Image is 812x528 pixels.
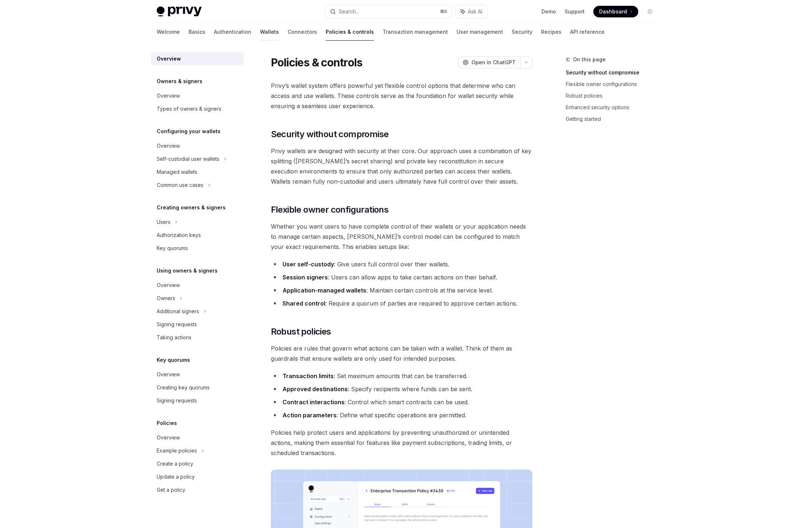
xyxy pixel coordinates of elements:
[326,23,374,41] a: Policies & controls
[151,331,244,344] a: Taking actions
[456,5,487,18] button: Ask AI
[271,81,532,111] span: Privy’s wallet system offers powerful yet flexible control options that determine who can access ...
[157,142,180,150] div: Overview
[151,381,244,394] a: Creating key quorums
[566,90,661,102] a: Robust policies
[157,281,180,290] div: Overview
[151,470,244,483] a: Update a policy
[151,394,244,407] a: Signing requests
[151,165,244,179] a: Managed wallets
[157,486,185,494] div: Get a policy
[157,54,181,63] div: Overview
[283,274,328,281] strong: Session signers
[151,483,244,496] a: Get a policy
[157,433,180,442] div: Overview
[157,356,190,364] h5: Key quorums
[271,326,331,337] span: Robust policies
[271,272,532,282] li: : Users can allow apps to take certain actions on their behalf.
[151,139,244,152] a: Overview
[271,397,532,407] li: : Control which smart contracts can be used.
[271,146,532,187] span: Privy wallets are designed with security at their core. Our approach uses a combination of key sp...
[271,204,389,216] span: Flexible owner configurations
[157,333,191,342] div: Taking actions
[157,181,203,189] div: Common use cases
[157,396,197,405] div: Signing requests
[157,23,180,41] a: Welcome
[157,77,202,86] h5: Owners & signers
[440,9,448,15] span: ⌘ K
[541,8,556,15] a: Demo
[157,370,180,379] div: Overview
[157,446,197,455] div: Example policies
[644,6,656,17] button: Toggle dark mode
[283,261,334,268] strong: User self-custody
[157,383,210,392] div: Creating key quorums
[512,23,532,41] a: Security
[566,102,661,113] a: Enhanced security options
[157,244,188,253] div: Key quorums
[599,8,627,15] span: Dashboard
[157,168,197,176] div: Managed wallets
[157,91,180,100] div: Overview
[157,155,219,163] div: Self-custodial user wallets
[157,7,202,17] img: light logo
[541,23,561,41] a: Recipes
[189,23,205,41] a: Basics
[283,398,345,406] strong: Contract interactions
[283,412,337,419] strong: Action parameters
[157,127,220,136] h5: Configuring your wallets
[271,56,363,69] h1: Policies & controls
[271,221,532,252] span: Whether you want users to have complete control of their wallets or your application needs to man...
[566,67,661,78] a: Security without compromise
[283,287,366,294] strong: Application-managed wallets
[468,8,482,15] span: Ask AI
[157,105,221,113] div: Types of owners & signers
[151,89,244,102] a: Overview
[214,23,251,41] a: Authentication
[283,385,348,393] strong: Approved destinations
[573,55,606,64] span: On this page
[271,298,532,308] li: : Require a quorum of parties are required to approve certain actions.
[157,459,193,468] div: Create a policy
[151,242,244,255] a: Key quorums
[271,259,532,269] li: : Give users full control over their wallets.
[288,23,317,41] a: Connectors
[151,368,244,381] a: Overview
[458,56,520,69] button: Open in ChatGPT
[383,23,448,41] a: Transaction management
[151,318,244,331] a: Signing requests
[151,431,244,444] a: Overview
[151,52,244,65] a: Overview
[151,102,244,115] a: Types of owners & signers
[471,59,516,66] span: Open in ChatGPT
[157,294,175,303] div: Owners
[151,457,244,470] a: Create a policy
[157,266,218,275] h5: Using owners & signers
[157,320,197,329] div: Signing requests
[271,285,532,295] li: : Maintain certain controls at the service level.
[157,218,170,226] div: Users
[566,78,661,90] a: Flexible owner configurations
[325,5,452,18] button: Search...⌘K
[157,231,201,240] div: Authorization keys
[457,23,503,41] a: User management
[271,371,532,381] li: : Set maximum amounts that can be transferred.
[157,472,195,481] div: Update a policy
[151,229,244,242] a: Authorization keys
[570,23,605,41] a: API reference
[157,419,177,427] h5: Policies
[271,128,389,140] span: Security without compromise
[157,203,226,212] h5: Creating owners & signers
[565,8,585,15] a: Support
[151,279,244,292] a: Overview
[339,7,359,16] div: Search...
[271,427,532,458] span: Policies help protect users and applications by preventing unauthorized or unintended actions, ma...
[271,384,532,394] li: : Specify recipients where funds can be sent.
[566,113,661,125] a: Getting started
[271,343,532,364] span: Policies are rules that govern what actions can be taken with a wallet. Think of them as guardrai...
[260,23,279,41] a: Wallets
[271,410,532,420] li: : Define what specific operations are permitted.
[283,300,325,307] strong: Shared control
[593,6,638,17] a: Dashboard
[283,372,334,380] strong: Transaction limits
